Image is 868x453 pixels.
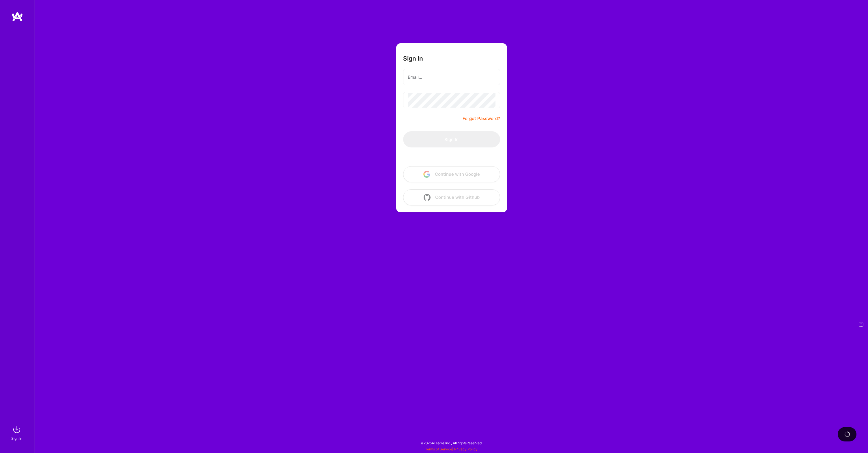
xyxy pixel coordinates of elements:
[403,55,423,62] h3: Sign In
[403,131,500,147] button: Sign In
[463,115,500,122] a: Forgot Password?
[11,435,22,441] div: Sign In
[423,171,430,178] img: icon
[12,12,23,22] img: logo
[11,424,23,435] img: sign in
[454,447,478,451] a: Privacy Policy
[403,189,500,205] button: Continue with Github
[408,70,495,85] input: Email...
[425,447,452,451] a: Terms of Service
[35,436,868,450] div: © 2025 ATeams Inc., All rights reserved.
[12,424,23,441] a: sign inSign In
[403,166,500,182] button: Continue with Google
[425,447,478,451] span: |
[424,194,431,201] img: icon
[844,431,851,438] img: loading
